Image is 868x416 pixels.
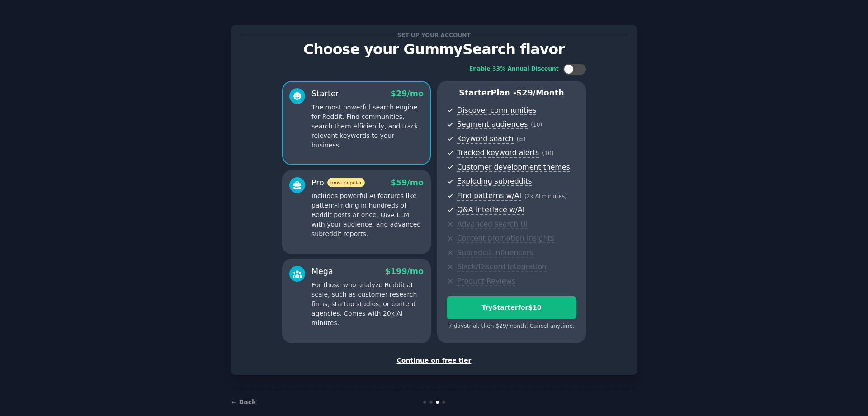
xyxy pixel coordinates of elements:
[241,42,627,57] p: Choose your GummySearch flavor
[457,106,536,115] span: Discover communities
[457,120,528,129] span: Segment audiences
[457,234,554,243] span: Content promotion insights
[231,398,256,406] a: ← Back
[457,277,515,286] span: Product Reviews
[311,266,333,277] div: Mega
[447,322,576,331] div: 7 days trial, then $ 29 /month . Cancel anytime.
[311,191,424,239] p: Includes powerful AI features like pattern-finding in hundreds of Reddit posts at once, Q&A LLM w...
[311,177,365,189] div: Pro
[311,103,424,150] p: The most powerful search engine for Reddit. Find communities, search them efficiently, and track ...
[457,191,521,201] span: Find patterns w/AI
[391,89,424,98] span: $ 29 /mo
[457,262,547,272] span: Slack/Discord integration
[457,163,570,172] span: Customer development themes
[241,356,627,365] div: Continue on free tier
[517,136,526,142] span: ( ∞ )
[524,193,567,199] span: ( 2k AI minutes )
[447,87,576,99] p: Starter Plan -
[457,148,539,158] span: Tracked keyword alerts
[447,303,576,312] div: Try Starter for $10
[531,122,542,128] span: ( 10 )
[469,65,559,73] div: Enable 33% Annual Discount
[516,88,564,97] span: $ 29 /month
[457,134,514,144] span: Keyword search
[327,178,365,187] span: most popular
[457,205,524,215] span: Q&A interface w/AI
[542,150,553,156] span: ( 10 )
[457,177,532,186] span: Exploding subreddits
[311,280,424,328] p: For those who analyze Reddit at scale, such as customer research firms, startup studios, or conte...
[391,178,424,187] span: $ 59 /mo
[311,88,339,99] div: Starter
[457,248,533,258] span: Subreddit influencers
[396,30,472,40] span: Set up your account
[385,267,424,276] span: $ 199 /mo
[457,220,528,229] span: Advanced search UI
[447,296,576,319] button: TryStarterfor$10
